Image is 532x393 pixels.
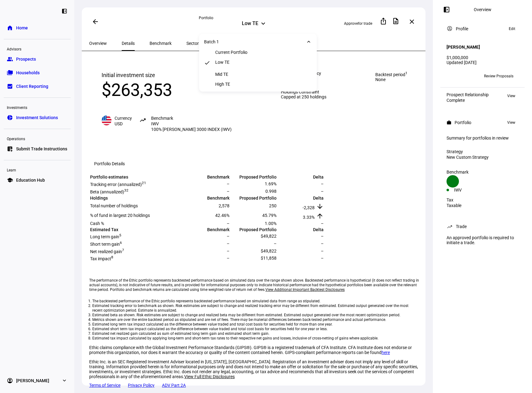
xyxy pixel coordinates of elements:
[447,120,451,125] mat-icon: work
[277,227,324,232] td: Delta
[4,67,71,79] a: folder_copyHouseholds
[89,359,420,379] div: Ethic Inc. is an SEC Registered Investment Adviser located in [US_STATE], [GEOGRAPHIC_DATA]. Regi...
[4,111,71,124] a: pie_chartInvestment Solutions
[139,117,147,124] mat-icon: trending_up
[122,248,124,252] sup: 7
[16,114,58,121] span: Investment Solutions
[303,205,315,210] span: -2,328
[90,256,113,261] span: Tax impact
[281,89,326,94] span: Holdings Constraint
[242,20,258,28] div: Low TE
[447,98,489,103] div: Complete
[215,72,228,77] div: Mid TE
[89,345,420,355] p: Ethic claims compliance with the Global Investment Performance Standards (GIPS®). GIPS® is a regi...
[339,19,377,28] button: Approvefor trade
[215,82,230,87] div: High TE
[479,71,518,81] button: Review Proposals
[144,181,146,185] sup: 1
[7,177,13,183] eth-mat-symbol: school
[215,60,229,67] div: Low TE
[321,256,324,261] span: –
[447,223,518,230] eth-panel-overview-card-header: Trade
[321,221,324,226] span: –
[405,71,408,75] sup: 1
[90,234,121,239] span: Long term gain
[90,195,183,201] td: Holdings
[507,119,515,126] span: View
[90,242,122,247] span: Short term gain
[162,383,186,388] a: ADV Part 2A
[89,278,420,341] eth-footer-disclaimer: The performance of the Ethic portfolio represents backtested performance based on simulated data ...
[443,6,450,13] mat-icon: left_panel_open
[306,39,312,45] mat-icon: keyboard_arrow_down
[92,336,417,341] li: Estimated tax impact calculated by applying long-term and short-term tax rates to their respectiv...
[454,188,482,192] div: IWV
[16,25,28,31] span: Home
[7,146,13,152] eth-mat-symbol: list_alt_add
[380,17,387,25] mat-icon: ios_share
[92,18,99,25] mat-icon: arrow_back
[447,223,453,230] mat-icon: trending_up
[102,71,232,80] div: Initial investment size
[447,25,518,32] eth-panel-overview-card-header: Profile
[4,80,71,93] a: bid_landscapeClient Reporting
[4,134,71,143] div: Operations
[408,18,416,25] mat-icon: close
[90,189,129,194] span: Beta (annualized)
[227,181,229,186] span: –
[447,136,518,140] div: Summary for portfolios in review
[321,234,324,239] span: –
[265,221,277,226] span: 1.00%
[277,174,324,180] td: Delta
[61,8,68,14] eth-mat-symbol: left_panel_close
[92,304,417,313] li: Estimated tracking error to benchmark as shown. Risk estimates are subject to change and realized...
[277,195,324,201] td: Delta
[230,227,277,232] td: Proposed Portfolio
[321,189,324,194] span: –
[92,331,417,336] li: Estimated net realized gain calculated as sum of estimated long term gain and estimated short ter...
[261,234,277,239] span: $49,822
[92,322,417,327] li: Estimated long term tax impact calculated as the difference between value traded and total cost b...
[90,221,104,226] span: Cash %
[230,195,277,201] td: Proposed Portfolio
[111,255,113,260] sup: 8
[281,94,326,99] span: Capped at 250 holdings
[509,25,515,32] span: Edit
[447,170,518,175] div: Benchmark
[204,39,219,44] div: Batch 1
[7,114,13,121] eth-mat-symbol: pie_chart
[447,119,518,126] eth-panel-overview-card-header: Portfolio
[358,21,372,26] span: for trade
[89,41,107,45] span: Overview
[122,41,135,45] span: Details
[124,188,126,192] sup: 3
[227,234,229,239] span: –
[269,203,277,208] span: 250
[151,121,159,126] span: IWV
[375,77,408,82] span: None
[115,121,123,126] span: USD
[115,116,132,121] span: Currency
[4,44,71,53] div: Advisors
[204,60,210,66] mat-icon: check
[128,383,155,388] a: Privacy Policy
[262,213,277,218] span: 45.79%
[375,71,408,77] span: Backtest period
[265,287,345,292] span: View Additional Important Backtest Disclosures
[16,83,48,89] span: Client Reporting
[443,233,522,248] div: An approved portfolio is required to initiate a trade.
[447,92,489,97] div: Prospect Relationship
[151,116,173,121] span: Benchmark
[456,26,468,31] div: Profile
[261,248,277,253] span: $49,822
[94,161,125,166] eth-data-table-title: Portfolio Details
[215,50,247,55] div: Current Portfolio
[92,299,417,304] li: The backtested performance of the Ethic portfolio represents backtested performance based on simu...
[321,241,324,246] span: –
[16,177,45,183] span: Education Hub
[142,181,144,185] sup: 2
[90,182,146,187] span: Tracking error (annualized)
[219,203,229,208] span: 2,578
[150,41,172,45] span: Benchmark
[474,7,491,12] div: Overview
